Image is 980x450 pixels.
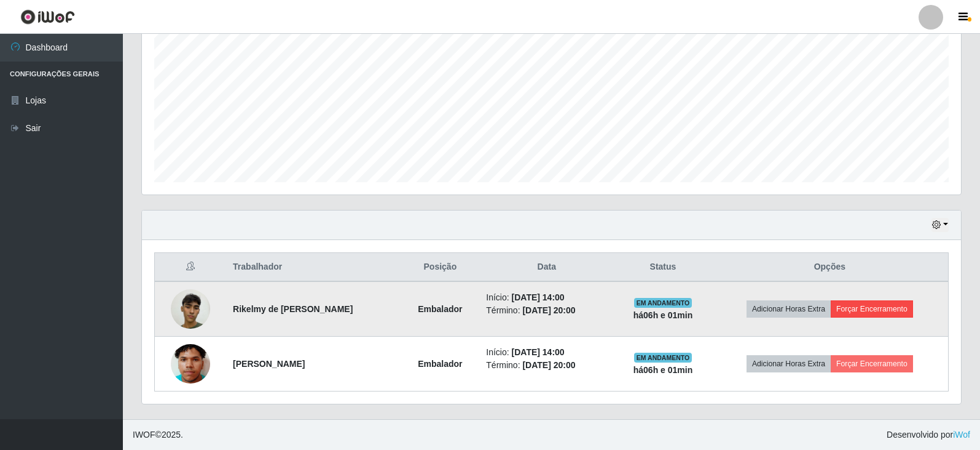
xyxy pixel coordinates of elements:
strong: há 06 h e 01 min [633,310,693,320]
li: Término: [486,304,607,317]
li: Início: [486,346,607,359]
time: [DATE] 20:00 [522,360,575,370]
button: Forçar Encerramento [831,355,913,372]
strong: Embalador [418,304,462,314]
li: Início: [486,291,607,304]
img: CoreUI Logo [20,9,75,25]
button: Adicionar Horas Extra [747,300,831,318]
span: © 2025 . [133,428,183,441]
time: [DATE] 14:00 [512,347,565,357]
th: Status [614,253,711,282]
button: Adicionar Horas Extra [747,355,831,372]
th: Opções [711,253,949,282]
time: [DATE] 20:00 [522,305,575,315]
time: [DATE] 14:00 [512,292,565,302]
strong: Rikelmy de [PERSON_NAME] [233,304,353,314]
th: Trabalhador [225,253,401,282]
th: Posição [401,253,479,282]
span: Desenvolvido por [887,428,970,441]
span: EM ANDAMENTO [634,353,692,363]
span: IWOF [133,430,155,440]
th: Data [479,253,614,282]
strong: há 06 h e 01 min [633,365,693,375]
img: 1752535876066.jpeg [171,283,210,335]
img: 1752537473064.jpeg [171,329,210,399]
span: EM ANDAMENTO [634,298,692,308]
a: iWof [953,430,970,440]
strong: Embalador [418,359,462,369]
strong: [PERSON_NAME] [233,359,305,369]
li: Término: [486,359,607,372]
button: Forçar Encerramento [831,300,913,318]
